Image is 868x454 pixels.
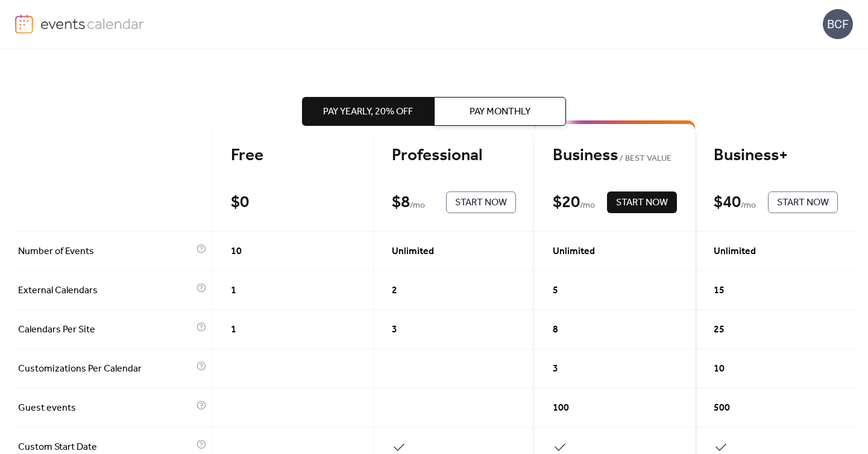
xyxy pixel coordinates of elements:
div: $ 20 [553,192,580,213]
div: Free [231,145,355,166]
span: Unlimited [553,244,595,259]
span: Customizations Per Calendar [18,362,193,376]
span: 25 [714,323,725,337]
span: / mo [580,199,595,213]
span: External Calendars [18,284,193,298]
span: Calendars Per Site [18,323,193,337]
span: 10 [231,244,242,259]
span: Start Now [777,196,829,210]
span: Unlimited [392,244,434,259]
div: Business [553,145,677,166]
div: $ 0 [231,192,249,213]
span: 3 [553,362,558,376]
span: 1 [231,323,236,337]
img: logo [15,14,33,34]
span: Start Now [616,196,668,210]
span: Pay Monthly [470,105,530,119]
img: logo-type [40,14,145,33]
span: 2 [392,284,397,298]
span: Guest events [18,401,193,415]
span: Number of Events [18,244,193,259]
button: Start Now [607,191,677,213]
button: Pay Yearly, 20% off [302,97,434,126]
div: $ 40 [714,192,741,213]
span: 15 [714,284,725,298]
span: Unlimited [714,244,756,259]
span: / mo [741,199,756,213]
span: Pay Yearly, 20% off [323,105,413,119]
button: Start Now [768,191,838,213]
button: Start Now [446,191,516,213]
span: 3 [392,323,397,337]
span: 1 [231,284,236,298]
span: Start Now [455,196,507,210]
button: Pay Monthly [434,97,566,126]
span: 5 [553,284,558,298]
span: 10 [714,362,725,376]
span: 8 [553,323,558,337]
span: 500 [714,401,730,415]
span: 100 [553,401,569,415]
span: / mo [410,199,425,213]
div: $ 8 [392,192,410,213]
div: BCF [823,9,853,39]
div: Business+ [714,145,838,166]
span: BEST VALUE [618,152,671,166]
